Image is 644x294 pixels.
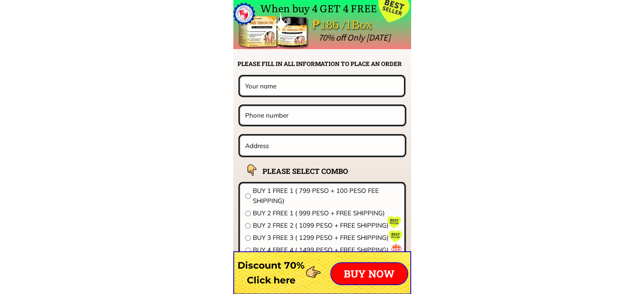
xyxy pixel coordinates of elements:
[243,77,401,95] input: Your name
[243,136,402,156] input: Address
[253,245,399,255] span: BUY 4 FREE 4 ( 1499 PESO + FREE SHIPPING)
[253,220,399,231] span: BUY 2 FREE 2 ( 1099 PESO + FREE SHIPPING)
[253,208,399,218] span: BUY 2 FREE 1 ( 999 PESO + FREE SHIPPING)
[253,233,399,243] span: BUY 3 FREE 3 ( 1299 PESO + FREE SHIPPING)
[253,186,399,206] span: BUY 1 FREE 1 ( 799 PESO + 100 PESO FEE SHIPPING)
[263,165,369,177] h2: PLEASE SELECT COMBO
[243,106,402,124] input: Phone number
[318,30,580,45] div: 70% off Only [DATE]
[312,15,396,35] div: ₱186 /1Box
[238,59,410,69] h2: PLEASE FILL IN ALL INFORMATION TO PLACE AN ORDER
[331,263,407,284] p: BUY NOW
[233,258,309,288] h3: Discount 70% Click here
